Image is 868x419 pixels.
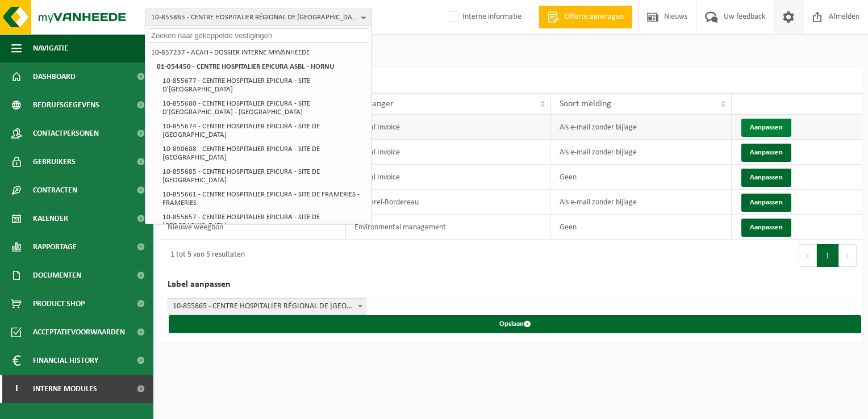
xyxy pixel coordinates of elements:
li: 10-855680 - CENTRE HOSPITALIER EPICURA - SITE D'[GEOGRAPHIC_DATA] - [GEOGRAPHIC_DATA] [159,97,369,119]
li: 10-890608 - CENTRE HOSPITALIER EPICURA - SITE DE [GEOGRAPHIC_DATA] [159,142,369,165]
li: 10-855685 - CENTRE HOSPITALIER EPICURA - SITE DE [GEOGRAPHIC_DATA] [159,165,369,187]
button: Opslaan [169,315,861,333]
button: Aanpassen [741,144,791,162]
span: Soort melding [560,99,611,108]
span: I [11,375,22,403]
li: 10-857237 - ACAH - DOSSIER INTERNE MYVANHEEDE [148,45,369,60]
span: Dashboard [33,62,76,91]
span: 10-855865 - CENTRE HOSPITALIER RÉGIONAL DE LA HAUTE SENNE - SOIGNIES [168,298,366,315]
button: 10-855865 - CENTRE HOSPITALIER RÉGIONAL DE [GEOGRAPHIC_DATA] [145,9,372,26]
span: Financial History [33,346,98,375]
td: Nieuwe weegbon [159,215,346,240]
span: Rapportage [33,233,77,261]
span: 10-855865 - CENTRE HOSPITALIER RÉGIONAL DE [GEOGRAPHIC_DATA] [151,9,357,26]
span: Contracten [33,176,77,204]
span: Kalender [33,204,68,233]
button: Aanpassen [741,169,791,187]
span: Documenten [33,261,81,290]
td: Geen [551,165,732,190]
td: Digital Invoice [346,115,551,140]
td: Geen [551,215,732,240]
span: Acceptatievoorwaarden [33,318,125,346]
button: Aanpassen [741,194,791,212]
input: Zoeken naar gekoppelde vestigingen [148,28,369,43]
li: 10-855677 - CENTRE HOSPITALIER EPICURA - SITE D'[GEOGRAPHIC_DATA] [159,74,369,97]
td: Als e-mail zonder bijlage [551,140,732,165]
span: Product Shop [33,290,85,318]
span: Offerte aanvragen [562,11,627,23]
td: Environmental management [346,215,551,240]
button: Previous [799,244,817,267]
span: Interne modules [33,375,97,403]
li: 10-855661 - CENTRE HOSPITALIER EPICURA - SITE DE FRAMERIES - FRAMERIES [159,187,369,210]
span: Ontvanger [354,99,394,108]
button: Next [839,244,857,267]
td: Digital Invoice [346,165,551,190]
button: Aanpassen [741,219,791,237]
div: 1 tot 5 van 5 resultaten [165,245,245,266]
td: Als e-mail zonder bijlage [551,190,732,215]
td: Als e-mail zonder bijlage [551,115,732,140]
strong: 01-054450 - CENTRE HOSPITALIER EPICURA ASBL - HORNU [157,63,334,70]
li: 10-855657 - CENTRE HOSPITALIER EPICURA - SITE DE [GEOGRAPHIC_DATA] [159,210,369,233]
li: 10-855674 - CENTRE HOSPITALIER EPICURA - SITE DE [GEOGRAPHIC_DATA] [159,119,369,142]
span: Navigatie [33,34,68,62]
h2: Label aanpassen [159,271,862,298]
td: Digital Invoice [346,140,551,165]
td: Borderel-Bordereau [346,190,551,215]
button: 1 [817,244,839,267]
span: Contactpersonen [33,119,99,148]
a: Offerte aanvragen [539,6,632,28]
label: Interne informatie [446,9,521,26]
h2: Meldingen [159,66,862,93]
button: Aanpassen [741,119,791,137]
span: Gebruikers [33,148,76,176]
span: Bedrijfsgegevens [33,91,99,119]
span: 10-855865 - CENTRE HOSPITALIER RÉGIONAL DE LA HAUTE SENNE - SOIGNIES [168,299,366,315]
